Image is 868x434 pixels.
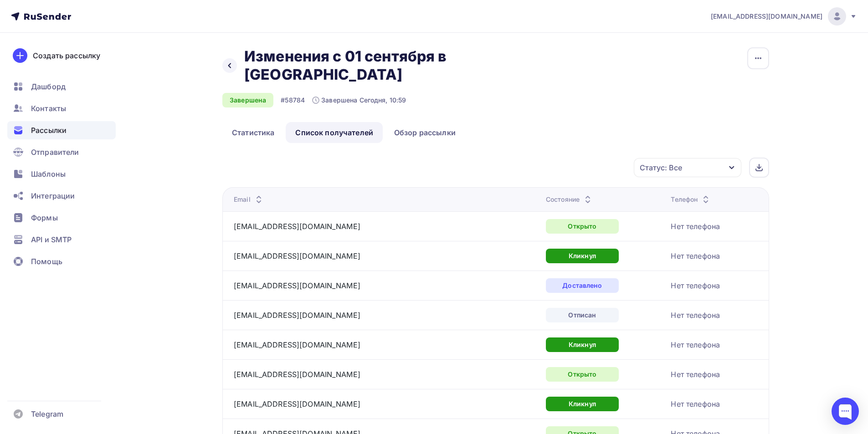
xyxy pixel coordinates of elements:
button: Статус: Все [633,158,742,178]
div: Статус: Все [640,162,682,173]
div: Создать рассылку [33,50,100,61]
div: Телефон [671,195,711,204]
a: Дашборд [7,77,116,96]
span: Шаблоны [31,168,66,179]
span: [EMAIL_ADDRESS][DOMAIN_NAME] [711,12,822,21]
span: Рассылки [31,125,67,136]
h2: Изменения с 01 сентября в [GEOGRAPHIC_DATA] [244,47,519,84]
span: Telegram [31,408,63,419]
span: API и SMTP [31,234,72,245]
a: [EMAIL_ADDRESS][DOMAIN_NAME] [234,340,360,349]
a: Список получателей [286,122,383,143]
a: [EMAIL_ADDRESS][DOMAIN_NAME] [711,7,857,26]
a: Формы [7,209,116,227]
span: Отправители [31,147,79,158]
div: Завершена Сегодня, 10:59 [312,96,406,105]
div: #58784 [281,96,305,105]
a: [EMAIL_ADDRESS][DOMAIN_NAME] [234,281,360,290]
div: Кликнул [546,337,619,352]
span: Интеграции [31,190,75,201]
div: Кликнул [546,397,619,411]
div: Нет телефона [671,369,720,380]
div: Отписан [546,308,619,322]
a: [EMAIL_ADDRESS][DOMAIN_NAME] [234,222,360,231]
a: Обзор рассылки [385,122,465,143]
a: Отправители [7,143,116,161]
div: Открыто [546,367,619,382]
div: Нет телефона [671,250,720,261]
span: Контакты [31,103,66,114]
a: [EMAIL_ADDRESS][DOMAIN_NAME] [234,311,360,320]
span: Помощь [31,256,62,267]
a: Контакты [7,99,116,117]
div: Завершена [222,93,273,107]
div: Email [234,195,264,204]
div: Нет телефона [671,280,720,291]
div: Нет телефона [671,339,720,350]
span: Формы [31,212,58,223]
span: Дашборд [31,81,66,92]
div: Открыто [546,219,619,234]
a: Шаблоны [7,165,116,183]
a: [EMAIL_ADDRESS][DOMAIN_NAME] [234,399,360,408]
a: [EMAIL_ADDRESS][DOMAIN_NAME] [234,251,360,260]
div: Состояние [546,195,593,204]
a: Статистика [222,122,284,143]
div: Нет телефона [671,310,720,321]
a: Рассылки [7,121,116,139]
div: Нет телефона [671,221,720,232]
div: Кликнул [546,249,619,263]
div: Доставлено [546,278,619,293]
a: [EMAIL_ADDRESS][DOMAIN_NAME] [234,370,360,379]
div: Нет телефона [671,398,720,409]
